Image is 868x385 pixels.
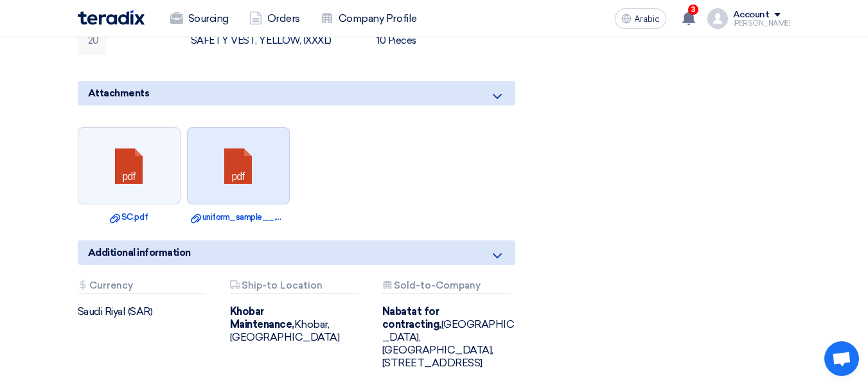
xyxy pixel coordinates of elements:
font: SC.pdf [121,212,148,222]
font: Currency [89,280,133,291]
font: Account [733,9,770,20]
font: 3 [691,5,695,14]
font: Saudi Riyal (SAR) [78,305,153,318]
font: Arabic [634,13,660,24]
img: Teradix logo [78,10,145,25]
font: Khobar Maintenance, [230,305,294,330]
button: Arabic [615,8,666,29]
font: Sold-to-Company [394,280,481,291]
a: Open chat [824,341,859,376]
font: Attachments [88,87,150,99]
font: Nabatat for contracting, [382,305,441,330]
img: profile_test.png [707,8,728,29]
font: 20 [88,35,99,46]
font: SAFETY VEST, YELLOW, (XXXL) [191,35,332,46]
font: Company Profile [339,12,417,24]
font: Sourcing [188,12,229,24]
font: 10 Pieces [376,35,416,46]
a: Sourcing [160,4,239,33]
a: uniform_sample__.pdf [191,211,286,224]
a: SC.pdf [82,211,177,224]
font: Additional information [88,247,191,258]
font: Orders [267,12,300,24]
font: Khobar, [GEOGRAPHIC_DATA] [230,318,340,343]
font: [GEOGRAPHIC_DATA], [GEOGRAPHIC_DATA], [STREET_ADDRESS] [382,318,515,369]
font: [PERSON_NAME] [733,19,791,28]
a: Orders [239,4,310,33]
font: uniform_sample__.pdf [202,212,289,222]
font: Ship-to Location [242,280,323,291]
